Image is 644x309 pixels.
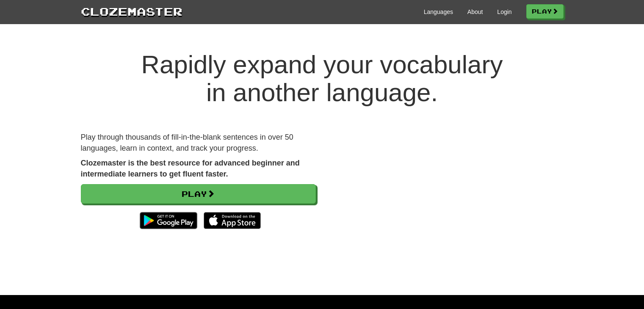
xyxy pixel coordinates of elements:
img: Get it on Google Play [135,208,201,233]
img: Download_on_the_App_Store_Badge_US-UK_135x40-25178aeef6eb6b83b96f5f2d004eda3bffbb37122de64afbaef7... [204,212,261,229]
a: About [467,8,483,16]
a: Play [526,4,564,19]
strong: Clozemaster is the best resource for advanced beginner and intermediate learners to get fluent fa... [81,159,300,178]
a: Play [81,184,316,204]
p: Play through thousands of fill-in-the-blank sentences in over 50 languages, learn in context, and... [81,132,316,154]
a: Clozemaster [81,3,182,19]
a: Login [497,8,511,16]
a: Languages [424,8,453,16]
